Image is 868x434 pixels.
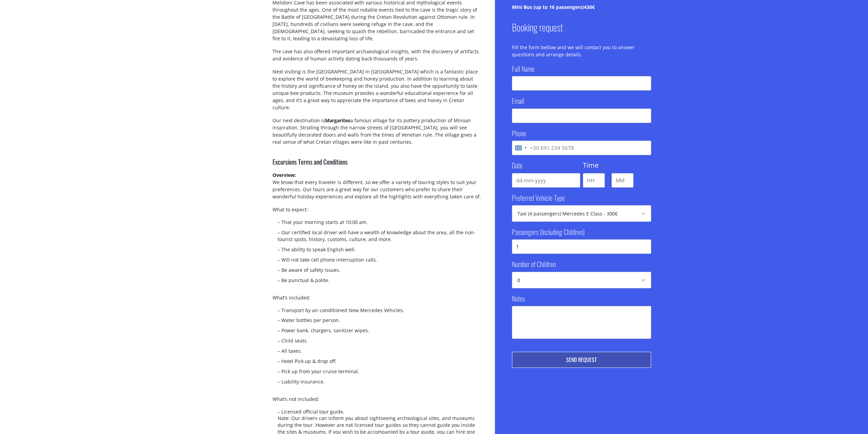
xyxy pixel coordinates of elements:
[273,229,481,246] li: – Our certified local driver will have a wealth of knowledge about the area, all the non-tourist ...
[273,337,481,348] li: – Child seats.
[512,173,580,187] input: dd-mm-yyyy
[512,128,529,138] label: Phone
[512,141,651,155] input: +30 691 234 5678
[512,160,525,170] label: Date
[512,193,568,202] label: Preferred Vehicle Type
[273,267,481,277] li: – Be aware of safety issues.
[512,227,587,237] label: Passengers (Including Children)
[512,44,651,64] p: Fill the form bellow and we will contact you to answer questions and arrange details.
[273,256,481,267] li: – Will not take cell phone interruption calls.
[273,219,481,229] li: – That your morning starts at 10:00 am.
[273,358,481,368] li: – Hotel Pick up & drop off.
[512,96,527,106] label: Email
[273,117,481,151] p: Our next destination is a famous village for its pottery production of Minoan inspiration. Stroll...
[512,64,537,73] label: Full Name
[512,259,556,269] label: Number of Children
[273,317,481,327] li: – Water bottles per person.
[273,378,481,389] li: – Liability insurance.
[583,160,602,170] legend: Time
[273,206,481,219] p: What to expect:
[273,327,481,337] li: – Power bank, chargers, sanitizer wipes.
[512,206,651,222] span: Taxi (4 passengers) Mercedes E Class - 300€
[512,352,651,368] input: Send Request
[273,307,481,317] li: – Transport by air-conditioned New Mercedes Vehicles.
[273,171,481,206] p: We know that every traveler is different, so we offer a variety of touring styles to suit your pr...
[325,117,350,124] strong: Margarites
[605,173,612,183] div: :
[612,173,633,187] input: MM
[273,157,481,171] h3: Excursions Terms and Conditions
[512,2,651,12] div: Mini Bus (up to 16 passengers)
[512,20,651,44] h2: Booking request
[512,141,529,155] div: Selected country
[583,173,605,187] input: HH
[273,172,296,178] strong: Overview:
[273,395,481,408] p: What’s not included:
[512,294,525,303] label: Notes
[273,277,481,287] li: – Be punctual & polite.
[273,294,481,307] p: What’s included:
[273,48,481,68] p: The cave has also offered important archaeological insights, with the discovery of artifacts and ...
[273,368,481,378] li: – Pick up from your cruise terminal.
[273,348,481,358] li: – All taxes.
[512,272,651,289] span: 0
[273,246,481,256] li: – The ability to speak English well.
[584,4,595,10] span: 430€
[273,68,481,117] p: Next visiting is the [GEOGRAPHIC_DATA] in [GEOGRAPHIC_DATA] which is a fantastic place to explore...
